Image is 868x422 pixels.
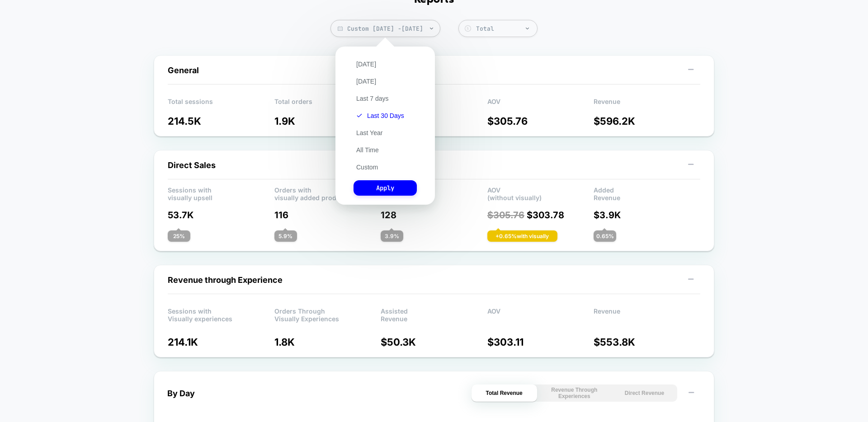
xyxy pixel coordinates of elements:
p: Orders Through Visually Experiences [274,307,381,321]
p: 1.8K [274,336,381,348]
div: Total [476,25,533,33]
p: AOV (without visually) [487,186,594,200]
p: $ 553.8K [594,336,700,348]
p: $ 50.3K [381,336,487,348]
span: General [168,66,199,75]
div: 5.9 % [274,230,297,242]
p: 116 [274,210,381,220]
p: Revenue [594,307,700,321]
button: Revenue Through Experiences [542,384,607,402]
p: Total sessions [168,98,274,111]
p: $ 303.11 [487,336,594,348]
p: 53.7K [168,210,274,220]
button: Apply [354,180,417,196]
p: $ 303.78 [487,210,594,220]
button: All Time [354,146,382,154]
button: Last 7 days [354,94,392,103]
p: Total orders [274,98,381,111]
p: Assisted Revenue [381,307,487,321]
button: Custom [354,163,381,171]
div: By Day [167,389,195,398]
button: [DATE] [354,60,379,68]
div: 25 % [168,230,190,242]
p: AOV [487,98,594,111]
img: end [430,28,433,29]
tspan: $ [467,26,469,31]
p: Revenue [594,98,700,111]
p: AOV [487,307,594,321]
span: $ 305.76 [487,210,524,220]
p: Sessions with visually upsell [168,186,274,200]
span: Revenue through Experience [168,275,283,285]
p: $ 3.9K [594,210,700,220]
p: $ 596.2K [594,115,700,127]
div: 0.65 % [594,230,616,242]
img: calendar [338,26,343,31]
p: $ 305.76 [487,115,594,127]
p: 214.1K [168,336,274,348]
button: [DATE] [354,77,379,85]
img: end [526,28,529,29]
div: 3.9 % [381,230,403,242]
p: Added Revenue [594,186,700,200]
button: Total Revenue [472,384,537,402]
p: 128 [381,210,487,220]
p: 1.9K [274,115,381,127]
p: Sessions with Visually experiences [168,307,274,321]
div: + 0.65 % with visually [487,230,557,242]
button: Direct Revenue [612,384,677,402]
p: Orders with visually added products [274,186,381,200]
span: Custom [DATE] - [DATE] [330,20,440,37]
button: Last 30 Days [354,112,407,120]
button: Last Year [354,129,385,137]
span: Direct Sales [168,160,216,170]
p: 214.5K [168,115,274,127]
